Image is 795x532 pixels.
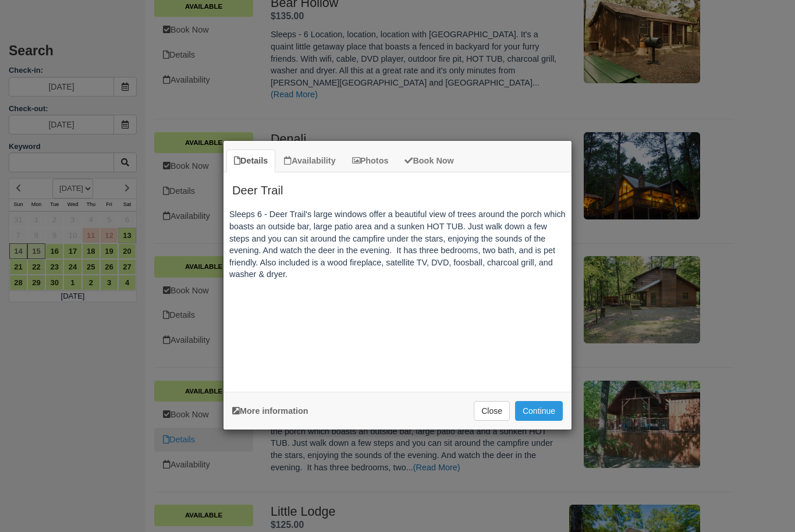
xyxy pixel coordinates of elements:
a: Photos [345,150,396,172]
a: Details [226,150,275,172]
a: More information [232,406,308,416]
button: Close [474,401,510,421]
button: Continue [515,401,563,421]
a: Availability [276,150,343,172]
p: Sleeps 6 - Deer Trail's large windows offer a beautiful view of trees around the porch which boas... [229,208,566,280]
a: Book Now [397,150,461,172]
div: Item Modal [223,172,572,386]
h2: Deer Trail [223,172,572,203]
